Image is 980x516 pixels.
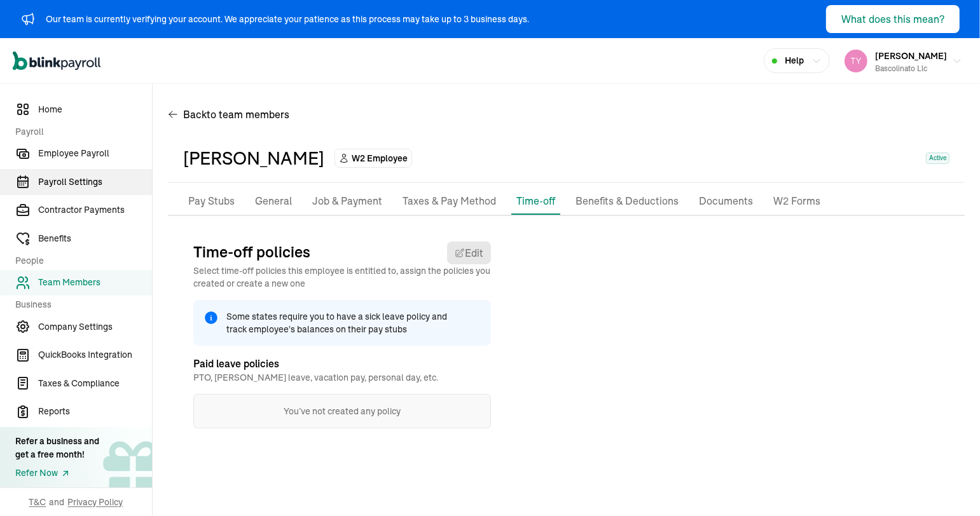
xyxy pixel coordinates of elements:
[826,5,960,33] button: What does this mean?
[785,54,804,67] span: Help
[38,276,152,289] span: Team Members
[15,254,144,268] span: People
[352,152,408,165] span: W2 Employee
[875,63,947,74] div: bascolinato llc
[764,48,830,73] button: Help
[926,153,949,164] span: Active
[38,348,152,362] span: QuickBooks Integration
[15,298,144,311] span: Business
[15,466,99,480] a: Refer Now
[699,193,753,210] p: Documents
[38,405,152,418] span: Reports
[193,241,310,264] h3: Time-off policies
[183,107,289,122] span: Back
[447,241,491,264] button: Edit
[768,379,980,516] iframe: Chat Widget
[193,356,438,371] h3: Paid leave policies
[207,107,289,122] span: to team members
[38,232,152,245] span: Benefits
[38,377,152,390] span: Taxes & Compliance
[188,193,235,210] p: Pay Stubs
[193,371,438,384] p: PTO, [PERSON_NAME] leave, vacation pay, personal day, etc.
[13,43,100,79] nav: Global
[576,193,679,210] p: Benefits & Deductions
[516,193,555,208] p: Time-off
[38,147,152,160] span: Employee Payroll
[15,125,144,139] span: Payroll
[226,310,453,336] span: Some states require you to have a sick leave policy and track employee's balances on their pay stubs
[204,405,480,418] p: You’ve not created any policy
[168,99,289,130] button: Backto team members
[841,11,944,27] div: What does this mean?
[403,193,496,210] p: Taxes & Pay Method
[29,496,46,508] span: T&C
[38,103,152,116] span: Home
[38,203,152,217] span: Contractor Payments
[15,435,99,461] div: Refer a business and get a free month!
[46,13,529,26] div: Our team is currently verifying your account. We appreciate your patience as this process may tak...
[839,45,967,77] button: [PERSON_NAME]bascolinato llc
[193,264,491,290] p: Select time-off policies this employee is entitled to, assign the policies you created or create ...
[38,175,152,189] span: Payroll Settings
[38,320,152,334] span: Company Settings
[312,193,382,210] p: Job & Payment
[875,50,947,62] span: [PERSON_NAME]
[68,496,123,508] span: Privacy Policy
[183,145,324,172] div: [PERSON_NAME]
[255,193,292,210] p: General
[773,193,820,210] p: W2 Forms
